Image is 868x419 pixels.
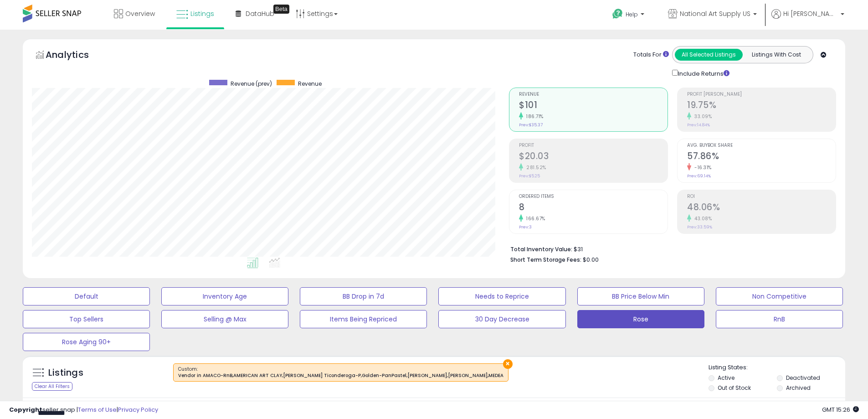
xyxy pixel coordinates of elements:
small: 33.09% [691,113,712,120]
button: All Selected Listings [675,49,743,61]
span: Revenue [519,92,668,97]
i: Get Help [612,8,623,20]
div: Tooltip anchor [273,5,289,14]
small: 281.52% [523,164,546,171]
span: Revenue (prev) [231,80,272,88]
small: Prev: $5.25 [519,173,540,179]
div: Totals For [633,51,669,59]
small: -16.31% [691,164,712,171]
p: Listing States: [709,363,845,372]
button: Needs to Reprice [438,287,565,305]
h2: $101 [519,100,668,112]
h2: 8 [519,202,668,214]
b: Short Term Storage Fees: [510,256,581,264]
small: Prev: 3 [519,224,532,230]
h2: 19.75% [687,100,836,112]
button: Inventory Age [161,287,288,305]
button: Items Being Repriced [300,310,427,328]
button: 30 Day Decrease [438,310,565,328]
div: Vendor in AMACO-RnB,AMERICAN ART CLAY,[PERSON_NAME] Ticonderoga-P,Golden-PanPastel,[PERSON_NAME],... [178,372,503,379]
button: Top Sellers [23,310,150,328]
button: Rose [577,310,704,328]
span: National Art Supply US [680,9,750,18]
button: Default [23,287,150,305]
h2: 57.86% [687,151,836,163]
button: Selling @ Max [161,310,288,328]
span: Revenue [298,80,322,88]
button: Non Competitive [716,287,843,305]
span: Hi [PERSON_NAME] [783,9,838,18]
label: Active [718,374,734,382]
span: Help [626,10,638,18]
h2: $20.03 [519,151,668,163]
a: Help [605,1,653,30]
small: Prev: 69.14% [687,173,711,179]
span: Overview [125,9,155,18]
span: Avg. Buybox Share [687,143,836,148]
button: Listings With Cost [742,49,810,61]
span: DataHub [246,9,274,18]
h2: 48.06% [687,202,836,214]
small: Prev: $35.37 [519,122,543,128]
button: BB Price Below Min [577,287,704,305]
button: BB Drop in 7d [300,287,427,305]
span: 2025-09-8 15:26 GMT [822,405,859,414]
button: RnB [716,310,843,328]
div: seller snap | | [9,406,158,414]
small: Prev: 33.59% [687,224,712,230]
small: Prev: 14.84% [687,122,710,128]
label: Archived [786,384,811,392]
label: Deactivated [786,374,820,382]
h5: Analytics [46,48,107,63]
span: Profit [519,143,668,148]
small: 186.71% [523,113,544,120]
small: 43.08% [691,215,712,222]
button: × [503,359,513,369]
strong: Copyright [9,405,42,414]
a: Hi [PERSON_NAME] [771,9,844,30]
small: 166.67% [523,215,545,222]
b: Total Inventory Value: [510,245,572,253]
label: Out of Stock [718,384,751,392]
span: Profit [PERSON_NAME] [687,92,836,97]
div: Clear All Filters [32,382,72,391]
span: $0.00 [583,255,599,264]
h5: Listings [48,367,83,379]
span: ROI [687,194,836,199]
span: Listings [190,9,214,18]
li: $31 [510,243,829,254]
div: Include Returns [665,68,740,78]
span: Ordered Items [519,194,668,199]
span: Custom: [178,366,503,379]
button: Rose Aging 90+ [23,333,150,351]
